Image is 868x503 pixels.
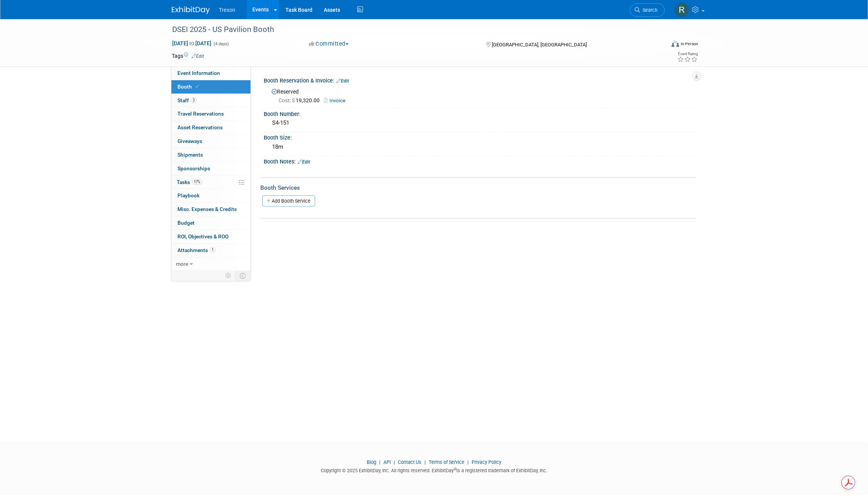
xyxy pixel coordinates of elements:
span: [DATE] [DATE] [172,40,212,47]
span: Asset Reservations [177,124,223,130]
a: Privacy Policy [472,459,501,465]
span: Budget [177,220,195,226]
a: Attachments1 [171,244,250,257]
a: Edit [192,54,204,59]
a: Tasks17% [171,176,250,189]
span: | [377,459,382,465]
span: Attachments [177,247,215,253]
div: Event Format [620,40,698,51]
a: Staff3 [171,94,250,107]
a: API [383,459,391,465]
a: ROI, Objectives & ROO [171,230,250,243]
a: Edit [336,78,349,84]
span: Misc. Expenses & Credits [177,206,237,212]
i: Booth reservation complete [195,84,199,89]
td: Toggle Event Tabs [235,271,251,281]
div: 18m [269,141,691,153]
div: DSEI 2025 - US Pavilion Booth [169,23,653,36]
span: Booth [177,84,201,90]
span: Travel Reservations [177,111,224,117]
img: Format-Inperson.png [672,41,679,47]
img: ExhibitDay [172,6,210,14]
span: 19,320.00 [279,97,323,103]
a: Contact Us [398,459,421,465]
span: [GEOGRAPHIC_DATA], [GEOGRAPHIC_DATA] [492,42,587,48]
span: (4 days) [213,41,229,46]
span: Sponsorships [177,165,210,171]
span: Trexon [219,7,235,13]
div: Reserved [269,86,691,105]
span: ROI, Objectives & ROO [177,233,228,240]
a: Search [630,3,665,17]
span: | [466,459,470,465]
a: Blog [367,459,376,465]
div: Booth Size: [264,132,696,141]
sup: ® [454,467,456,471]
div: Booth Reservation & Invoice: [264,75,696,85]
a: Booth [171,80,250,94]
a: Playbook [171,189,250,202]
span: Event Information [177,70,220,76]
a: Invoice [324,98,349,103]
span: Shipments [177,152,203,158]
a: Edit [298,159,310,165]
span: to [188,40,195,46]
td: Tags [172,52,204,60]
img: Ryan Flores [675,3,689,17]
span: 1 [210,247,215,253]
button: Committed [306,40,352,48]
span: Cost: $ [279,97,296,103]
div: In-Person [680,41,698,47]
a: Shipments [171,148,250,162]
span: more [176,261,188,267]
a: Sponsorships [171,162,250,175]
span: Tasks [177,179,202,185]
a: Travel Reservations [171,107,250,121]
span: | [392,459,397,465]
div: Booth Number: [264,108,696,118]
span: Search [640,7,657,13]
div: S4-151 [269,117,691,129]
span: Staff [177,97,196,103]
span: 3 [191,97,196,103]
a: Event Information [171,67,250,80]
span: | [423,459,428,465]
a: more [171,257,250,271]
a: Add Booth Service [262,195,315,206]
div: Booth Services [260,184,696,192]
div: Booth Notes: [264,156,696,166]
td: Personalize Event Tab Strip [222,271,235,281]
a: Giveaways [171,135,250,148]
a: Terms of Service [429,459,464,465]
a: Budget [171,216,250,230]
span: Playbook [177,192,200,198]
span: Giveaways [177,138,202,144]
span: 17% [192,179,202,185]
div: Event Rating [677,52,698,56]
a: Asset Reservations [171,121,250,134]
a: Misc. Expenses & Credits [171,203,250,216]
